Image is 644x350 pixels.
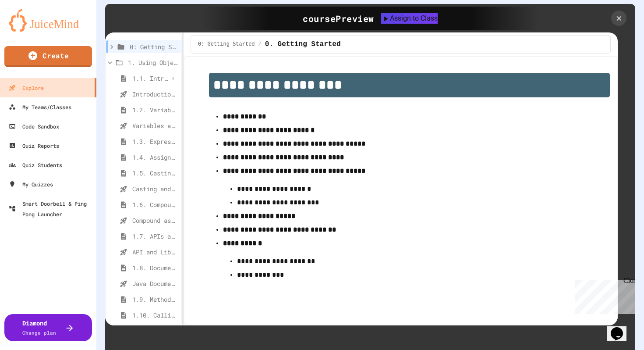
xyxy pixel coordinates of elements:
[132,232,177,241] span: 1.7. APIs and Libraries
[132,200,177,209] span: 1.6. Compound Assignment Operators
[132,247,177,257] span: API and Libraries - Topic 1.7
[9,9,88,32] img: logo-orange.svg
[258,41,262,48] span: /
[571,277,635,314] iframe: chat widget
[132,121,177,130] span: Variables and Data Types - Quiz
[132,311,177,320] span: 1.10. Calling Class Methods
[132,74,169,83] span: 1.1. Introduction to Algorithms, Programming, and Compilers
[132,216,177,225] span: Compound assignment operators - Quiz
[607,315,635,341] iframe: chat widget
[132,295,177,304] span: 1.9. Method Signatures
[132,263,177,272] span: 1.8. Documentation with Comments and Preconditions
[9,121,59,132] div: Code Sandbox
[22,329,56,336] span: Change plan
[9,102,71,112] div: My Teams/Classes
[132,184,177,193] span: Casting and Ranges of variables - Quiz
[9,179,53,189] div: My Quizzes
[169,74,177,83] button: More options
[9,140,59,151] div: Quiz Reports
[128,58,177,67] span: 1. Using Objects and Methods
[303,12,374,25] div: course Preview
[9,198,93,219] div: Smart Doorbell & Ping Pong Launcher
[22,318,56,337] div: Diamond
[265,39,341,50] span: 0. Getting Started
[381,13,438,24] button: Assign to Class
[9,82,44,93] div: Explore
[132,89,177,99] span: Introduction to Algorithms, Programming, and Compilers
[132,137,177,146] span: 1.3. Expressions and Output [New]
[9,160,62,170] div: Quiz Students
[198,41,255,48] span: 0: Getting Started
[132,105,177,114] span: 1.2. Variables and Data Types
[132,279,177,288] span: Java Documentation with Comments - Topic 1.8
[130,42,177,51] span: 0: Getting Started
[4,46,92,67] a: Create
[4,314,92,341] button: DiamondChange plan
[132,168,177,178] span: 1.5. Casting and Ranges of Values
[4,4,60,56] div: Chat with us now!Close
[132,153,177,162] span: 1.4. Assignment and Input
